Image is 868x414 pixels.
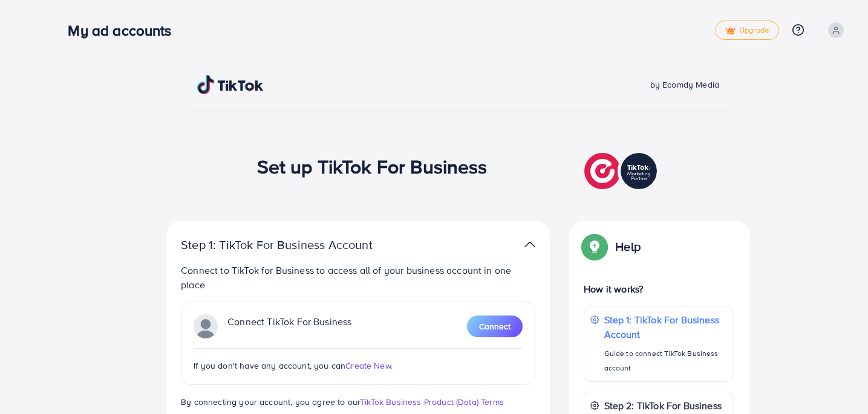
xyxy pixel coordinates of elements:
[197,75,264,94] img: TikTok
[725,26,769,35] span: Upgrade
[479,320,511,332] span: Connect
[181,395,535,409] p: By connecting your account, you agree to our
[615,239,641,254] p: Help
[604,346,726,375] p: Guide to connect TikTok Business account
[360,396,504,408] a: TikTok Business Product (Data) Terms
[650,79,719,91] span: by Ecomdy Media
[584,282,733,296] p: How it works?
[584,236,605,257] img: Popup guide
[227,314,351,338] p: Connect TikTok For Business
[604,312,726,341] p: Step 1: TikTok For Business Account
[584,150,660,192] img: TikTok partner
[345,360,393,372] span: Create New.
[257,155,488,178] h1: Set up TikTok For Business
[725,27,736,35] img: tick
[68,22,181,39] h3: My ad accounts
[194,360,345,372] span: If you don't have any account, you can
[467,315,523,337] button: Connect
[181,238,411,252] p: Step 1: TikTok For Business Account
[194,314,218,338] img: TikTok partner
[181,263,535,292] p: Connect to TikTok for Business to access all of your business account in one place
[715,21,779,40] a: tickUpgrade
[524,236,535,253] img: TikTok partner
